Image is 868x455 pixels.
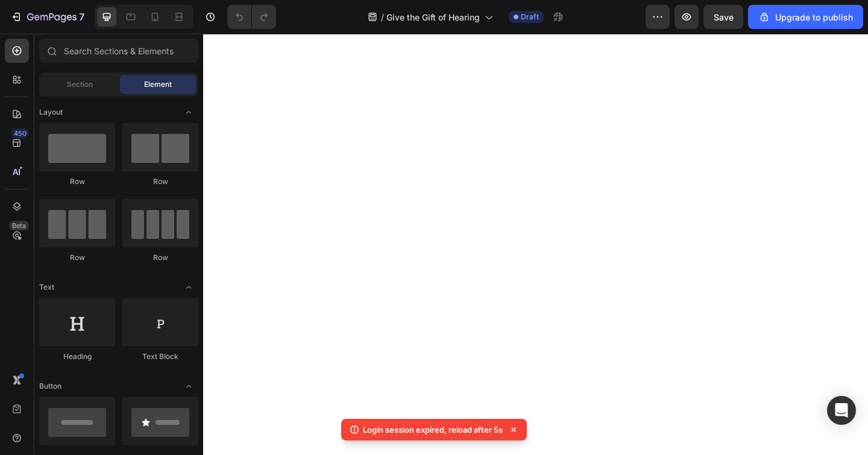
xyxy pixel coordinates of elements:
[39,252,115,263] div: Row
[39,39,198,63] input: Search Sections & Elements
[179,278,198,297] span: Toggle open
[203,34,868,455] iframe: Design area
[381,11,384,24] span: /
[9,221,29,231] div: Beta
[521,11,539,22] span: Draft
[179,103,198,122] span: Toggle open
[5,5,90,29] button: 7
[227,5,276,29] div: Undo/Redo
[363,424,503,436] p: Login session expired, reload after 5s
[67,79,93,90] span: Section
[79,10,84,24] p: 7
[827,396,856,425] div: Open Intercom Messenger
[122,252,198,263] div: Row
[39,176,115,187] div: Row
[39,107,63,118] span: Layout
[11,129,29,138] div: 450
[386,11,480,24] span: Give the Gift of Hearing
[39,282,54,293] span: Text
[122,176,198,187] div: Row
[748,5,863,29] button: Upgrade to publish
[703,5,743,29] button: Save
[144,79,172,90] span: Element
[39,381,61,392] span: Button
[39,351,115,362] div: Heading
[714,12,734,22] span: Save
[179,377,198,396] span: Toggle open
[758,11,853,24] div: Upgrade to publish
[122,351,198,362] div: Text Block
